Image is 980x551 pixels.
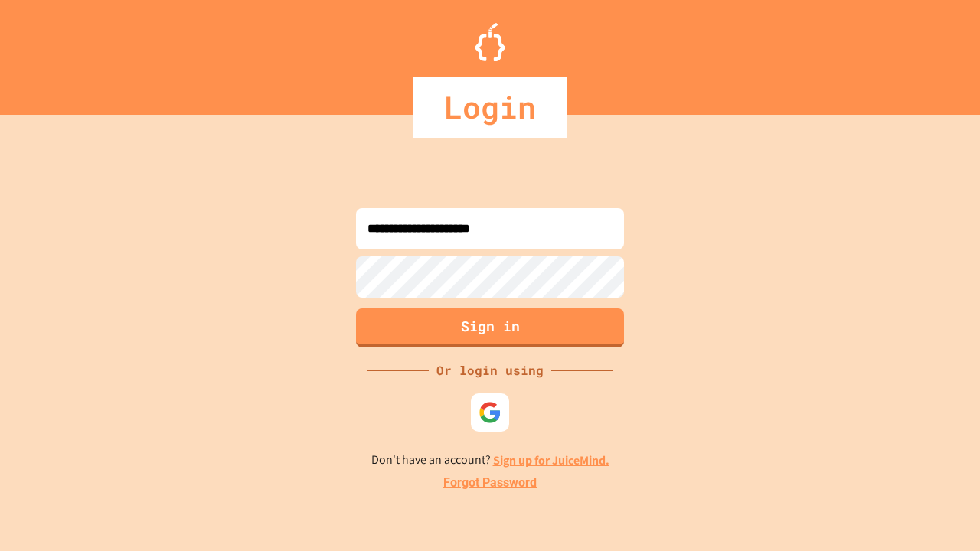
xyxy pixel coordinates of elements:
img: google-icon.svg [479,401,501,424]
a: Forgot Password [443,474,537,492]
iframe: chat widget [853,423,965,488]
a: Sign up for JuiceMind. [493,452,609,468]
p: Don't have an account? [371,451,609,470]
div: Or login using [429,361,551,380]
iframe: chat widget [916,490,965,536]
button: Sign in [356,308,624,347]
div: Login [413,77,567,138]
img: Logo.svg [475,23,505,61]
